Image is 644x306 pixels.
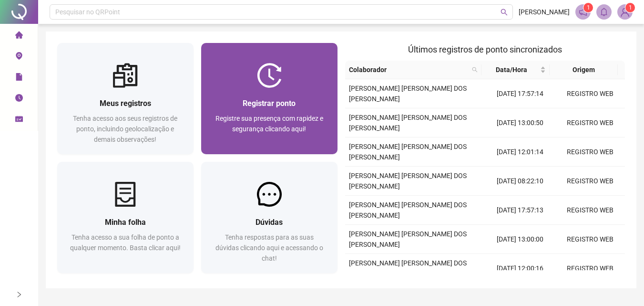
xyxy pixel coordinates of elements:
[600,8,608,16] span: bell
[349,64,468,75] span: Colaborador
[349,172,467,190] span: [PERSON_NAME] [PERSON_NAME] DOS [PERSON_NAME]
[349,84,467,103] span: [PERSON_NAME] [PERSON_NAME] DOS [PERSON_NAME]
[349,259,467,277] span: [PERSON_NAME] [PERSON_NAME] DOS [PERSON_NAME]
[481,61,550,79] th: Data/Hora
[15,69,23,88] span: file
[501,9,508,16] span: search
[215,115,323,133] span: Registre sua presença com rapidez e segurança clicando aqui!
[15,111,23,130] span: schedule
[70,233,181,252] span: Tenha acesso a sua folha de ponto a qualquer momento. Basta clicar aqui!
[408,44,562,54] span: Últimos registros de ponto sincronizados
[618,5,632,19] img: 91370
[555,79,625,108] td: REGISTRO WEB
[201,162,337,273] a: DúvidasTenha respostas para as suas dúvidas clicando aqui e acessando o chat!
[587,4,590,11] span: 1
[73,115,177,143] span: Tenha acesso aos seus registros de ponto, incluindo geolocalização e demais observações!
[15,48,23,67] span: environment
[485,225,555,254] td: [DATE] 13:00:00
[519,7,570,17] span: [PERSON_NAME]
[15,90,23,109] span: clock-circle
[215,233,323,262] span: Tenha respostas para as suas dúvidas clicando aqui e acessando o chat!
[555,196,625,225] td: REGISTRO WEB
[16,291,22,298] span: right
[485,254,555,283] td: [DATE] 12:00:16
[625,3,635,12] sup: Atualize o seu contato no menu Meus Dados
[105,218,146,227] span: Minha folha
[485,167,555,196] td: [DATE] 08:22:10
[349,201,467,219] span: [PERSON_NAME] [PERSON_NAME] DOS [PERSON_NAME]
[485,64,538,75] span: Data/Hora
[555,137,625,167] td: REGISTRO WEB
[579,8,587,16] span: notification
[201,43,337,154] a: Registrar pontoRegistre sua presença com rapidez e segurança clicando aqui!
[485,137,555,167] td: [DATE] 12:01:14
[100,99,151,108] span: Meus registros
[485,79,555,108] td: [DATE] 17:57:14
[470,63,480,77] span: search
[555,167,625,196] td: REGISTRO WEB
[555,254,625,283] td: REGISTRO WEB
[583,3,593,12] sup: 1
[15,27,23,46] span: home
[472,67,478,73] span: search
[349,143,467,161] span: [PERSON_NAME] [PERSON_NAME] DOS [PERSON_NAME]
[256,218,283,227] span: Dúvidas
[57,162,194,273] a: Minha folhaTenha acesso a sua folha de ponto a qualquer momento. Basta clicar aqui!
[243,99,296,108] span: Registrar ponto
[349,230,467,248] span: [PERSON_NAME] [PERSON_NAME] DOS [PERSON_NAME]
[349,114,467,132] span: [PERSON_NAME] [PERSON_NAME] DOS [PERSON_NAME]
[550,61,618,79] th: Origem
[555,225,625,254] td: REGISTRO WEB
[555,108,625,137] td: REGISTRO WEB
[57,43,194,154] a: Meus registrosTenha acesso aos seus registros de ponto, incluindo geolocalização e demais observa...
[629,4,632,11] span: 1
[485,108,555,137] td: [DATE] 13:00:50
[485,196,555,225] td: [DATE] 17:57:13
